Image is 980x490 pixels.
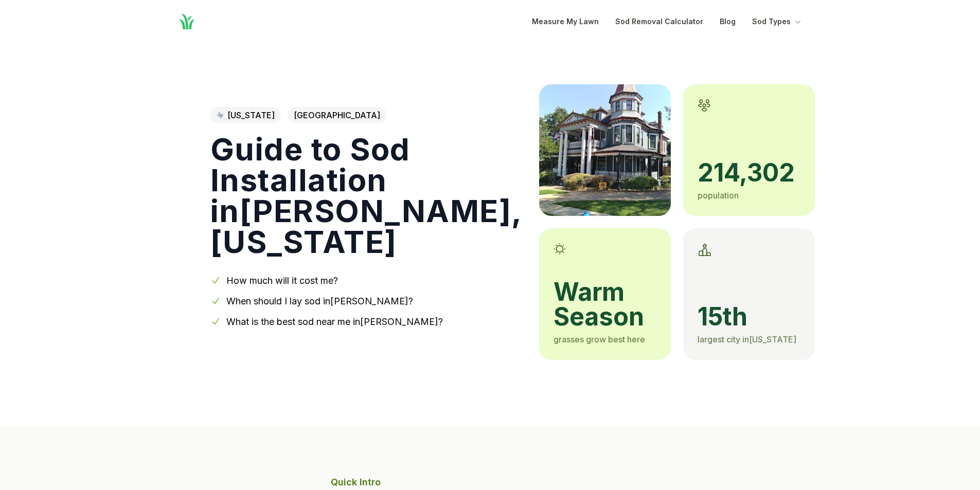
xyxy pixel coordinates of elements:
span: grasses grow best here [554,334,645,344]
span: population [698,190,739,201]
a: What is the best sod near me in[PERSON_NAME]? [226,316,443,327]
img: A picture of McKinney [539,84,671,216]
img: Texas state outline [217,112,223,118]
button: Sod Types [752,15,803,28]
span: [GEOGRAPHIC_DATA] [288,107,386,123]
a: Sod Removal Calculator [615,15,703,28]
a: When should I lay sod in[PERSON_NAME]? [226,296,413,306]
span: largest city in [US_STATE] [698,334,796,344]
a: Measure My Lawn [532,15,599,28]
h1: Guide to Sod Installation in [PERSON_NAME] , [US_STATE] [210,134,523,257]
a: Blog [720,15,736,28]
p: Quick Intro [331,475,650,489]
span: warm season [554,280,656,329]
a: How much will it cost me? [226,275,338,286]
span: 15th [698,304,800,329]
a: [US_STATE] [210,107,281,123]
span: 214,302 [698,160,800,185]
